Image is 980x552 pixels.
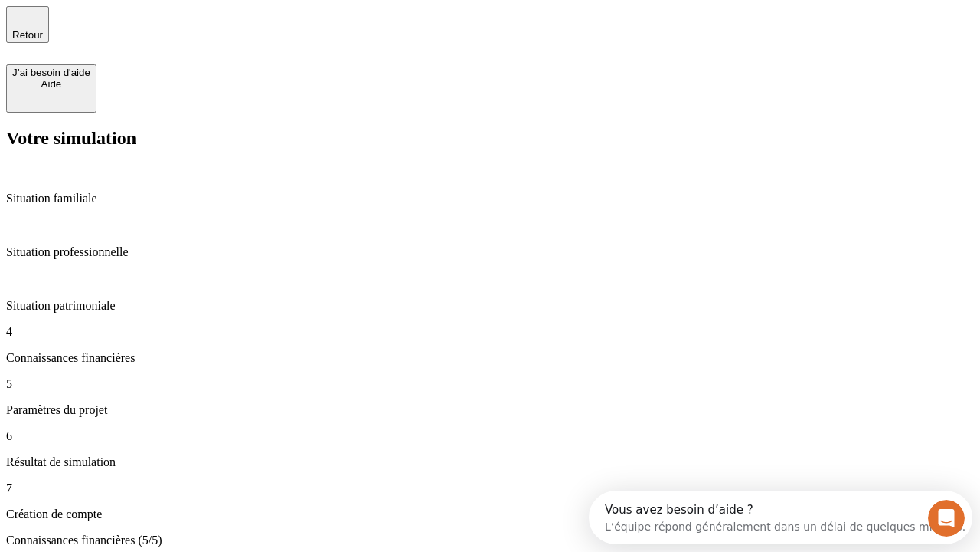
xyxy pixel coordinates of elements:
[6,403,974,417] p: Paramètres du projet
[16,13,377,25] div: Vous avez besoin d’aide ?
[6,64,96,113] button: J’ai besoin d'aideAide
[12,78,90,90] div: Aide
[12,29,43,41] span: Retour
[6,192,974,205] p: Situation familiale
[6,508,974,521] p: Création de compte
[6,429,974,443] p: 6
[6,128,974,149] h2: Votre simulation
[6,377,974,391] p: 5
[6,245,974,259] p: Situation professionnelle
[589,491,972,544] iframe: Intercom live chat discovery launcher
[6,481,974,495] p: 7
[6,351,974,365] p: Connaissances financières
[6,6,49,43] button: Retour
[16,25,377,41] div: L’équipe répond généralement dans un délai de quelques minutes.
[928,500,965,537] iframe: Intercom live chat
[6,455,974,469] p: Résultat de simulation
[6,534,974,547] p: Connaissances financières (5/5)
[6,6,422,48] div: Ouvrir le Messenger Intercom
[6,299,974,313] p: Situation patrimoniale
[6,325,974,339] p: 4
[12,67,90,78] div: J’ai besoin d'aide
